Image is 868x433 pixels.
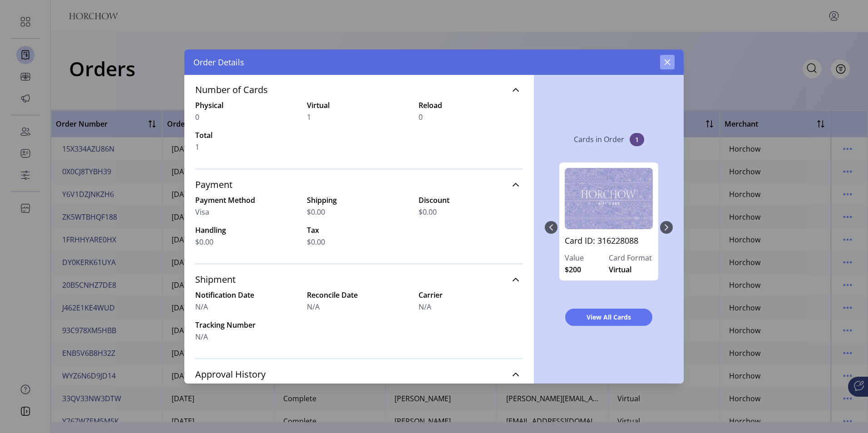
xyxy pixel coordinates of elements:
[630,133,644,146] span: 1
[419,112,423,123] span: 0
[419,301,431,312] span: N/A
[195,112,199,123] span: 0
[307,290,411,300] label: Reconcile Date
[307,195,411,206] label: Shipping
[195,364,523,384] a: Approval History
[195,130,300,141] label: Total
[307,225,411,236] label: Tax
[609,252,653,263] label: Card Format
[195,180,232,189] span: Payment
[419,195,523,206] label: Discount
[307,207,325,217] span: $0.00
[195,175,523,195] a: Payment
[565,252,609,263] label: Value
[419,100,523,111] label: Reload
[195,301,208,312] span: N/A
[195,290,300,300] label: Notification Date
[565,235,653,252] a: Card ID: 316228088
[195,370,266,379] span: Approval History
[195,207,209,217] span: Visa
[565,264,581,275] span: $200
[193,56,244,69] span: Order Details
[574,134,624,145] p: Cards in Order
[195,80,523,100] a: Number of Cards
[195,85,268,94] span: Number of Cards
[419,290,523,300] label: Carrier
[195,275,236,284] span: Shipment
[195,142,199,153] span: 1
[195,320,300,330] label: Tracking Number
[577,312,641,322] span: View All Cards
[195,290,523,353] div: Shipment
[307,112,311,123] span: 1
[565,309,652,326] button: View All Cards
[557,153,660,301] div: 0
[609,264,631,275] span: Virtual
[195,195,300,206] label: Payment Method
[195,100,300,111] label: Physical
[307,236,325,247] span: $0.00
[307,301,320,312] span: N/A
[307,100,411,111] label: Virtual
[195,195,523,258] div: Payment
[565,168,653,229] img: 316228088
[195,100,523,163] div: Number of Cards
[195,331,208,342] span: N/A
[195,225,300,236] label: Handling
[195,236,213,247] span: $0.00
[419,207,437,217] span: $0.00
[195,270,523,290] a: Shipment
